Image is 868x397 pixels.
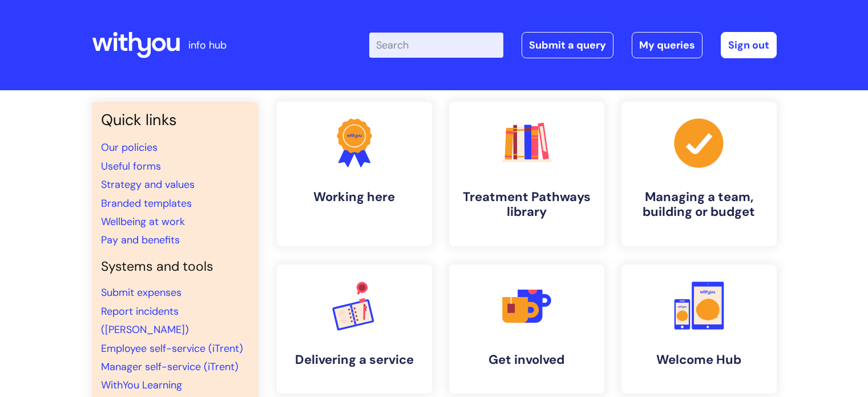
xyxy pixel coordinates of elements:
a: Wellbeing at work [101,215,185,228]
a: Strategy and values [101,178,195,191]
h3: Quick links [101,111,249,129]
h4: Managing a team, building or budget [631,190,768,220]
a: Working here [277,102,432,246]
h4: Systems and tools [101,259,249,275]
a: Delivering a service [277,264,432,394]
input: Search [369,33,503,58]
a: Welcome Hub [621,264,777,394]
div: | - [369,32,777,58]
a: Submit a query [522,32,613,58]
a: Submit expenses [101,286,181,299]
a: Get involved [449,264,604,394]
a: Report incidents ([PERSON_NAME]) [101,304,189,336]
h4: Get involved [458,352,595,367]
h4: Delivering a service [286,352,423,367]
a: Managing a team, building or budget [621,102,777,246]
a: My queries [632,32,703,58]
h4: Treatment Pathways library [458,190,595,220]
a: Treatment Pathways library [449,102,604,246]
a: Branded templates [101,197,192,210]
a: Our policies [101,141,158,154]
h4: Working here [286,190,423,204]
a: Employee self-service (iTrent) [101,342,243,355]
a: Pay and benefits [101,233,180,247]
a: Useful forms [101,159,161,173]
a: Manager self-service (iTrent) [101,360,239,374]
a: WithYou Learning [101,378,182,392]
h4: Welcome Hub [631,352,768,367]
p: info hub [188,36,227,54]
a: Sign out [721,32,777,58]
